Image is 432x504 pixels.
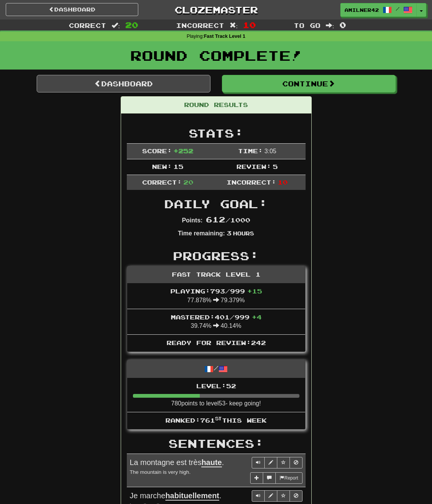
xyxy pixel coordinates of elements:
[121,97,311,113] div: Round Results
[6,3,138,16] a: Dashboard
[275,472,302,484] button: Report
[227,229,231,237] span: 3
[345,6,379,13] span: amilner42
[170,287,262,295] span: Playing: 793 / 999
[222,75,396,92] button: Continue
[127,378,305,412] li: 780 points to level 53 - keep going!
[206,215,225,224] span: 612
[294,21,320,29] span: To go
[252,490,265,502] button: Play sentence audio
[165,491,219,501] u: habituellement
[127,437,306,450] h2: Sentences:
[247,287,262,295] span: + 15
[252,313,262,321] span: + 4
[273,163,278,170] span: 5
[127,127,306,139] h2: Stats:
[182,217,202,224] strong: Points:
[127,266,305,283] div: Fast Track Level 1
[264,457,277,468] button: Edit sentence
[127,198,306,210] h2: Daily Goal:
[326,22,334,29] span: :
[252,457,265,468] button: Play sentence audio
[252,490,303,502] div: Sentence controls
[178,230,225,237] strong: Time remaining:
[252,457,303,468] div: Sentence controls
[69,21,106,29] span: Correct
[3,48,429,63] h1: Round Complete!
[250,472,263,484] button: Add sentence to collection
[201,458,222,467] u: haute
[206,216,250,224] span: / 1000
[173,163,183,170] span: 15
[196,382,236,389] span: Level: 52
[130,469,191,475] small: The mountain is very high.
[127,309,305,335] li: 39.74% 40.14%
[264,490,277,502] button: Edit sentence
[167,339,266,346] span: Ready for Review: 242
[142,178,182,186] span: Correct:
[171,313,262,321] span: Mastered: 401 / 999
[290,490,303,502] button: Toggle ignore
[152,163,172,170] span: New:
[183,178,193,186] span: 20
[243,20,256,29] span: 10
[230,22,238,29] span: :
[112,22,120,29] span: :
[127,283,305,309] li: 77.878% 79.379%
[215,416,222,421] sup: st
[236,163,271,170] span: Review:
[340,3,417,17] a: amilner42 /
[396,6,400,11] span: /
[204,34,246,39] strong: Fast Track Level 1
[277,490,290,502] button: Toggle favorite
[125,20,138,29] span: 20
[37,75,210,92] a: Dashboard
[277,457,290,468] button: Toggle favorite
[278,178,288,186] span: 10
[176,21,224,29] span: Incorrect
[173,147,193,154] span: + 252
[165,416,267,424] span: Ranked: 761 this week
[150,3,282,16] a: Clozemaster
[127,360,305,378] div: /
[238,147,263,154] span: Time:
[142,147,172,154] span: Score:
[340,20,346,29] span: 0
[227,178,276,186] span: Incorrect:
[233,230,254,237] small: Hours
[264,148,276,154] span: 3 : 0 5
[130,458,224,467] span: La montagne est très .
[250,472,302,484] div: More sentence controls
[127,250,306,262] h2: Progress:
[290,457,303,468] button: Toggle ignore
[130,491,222,501] span: Je marche .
